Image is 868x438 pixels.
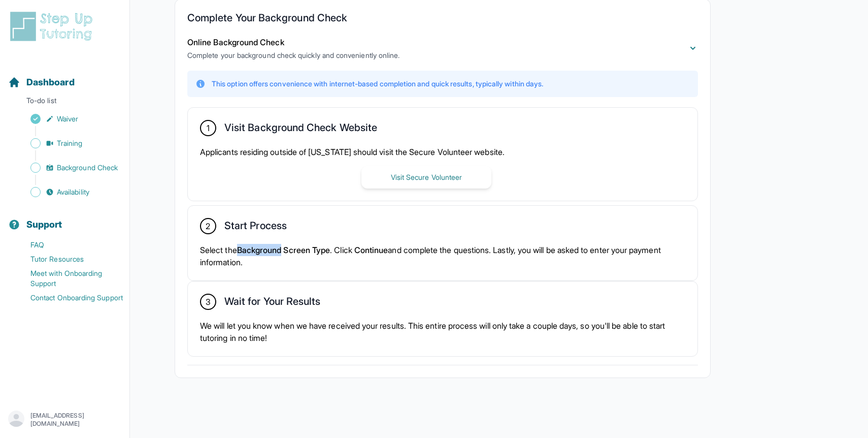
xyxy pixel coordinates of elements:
[206,220,210,232] span: 2
[4,96,125,110] p: To-do list
[207,122,210,134] span: 1
[361,172,491,182] a: Visit Secure Volunteer
[8,266,129,291] a: Meet with Onboarding Support
[8,112,129,126] a: Waiver
[57,114,78,124] span: Waiver
[187,37,284,47] span: Online Background Check
[30,412,121,428] p: [EMAIL_ADDRESS][DOMAIN_NAME]
[187,12,698,28] h2: Complete Your Background Check
[187,50,399,60] p: Complete your background check quickly and conveniently online.
[212,79,543,89] p: This option offers convenience with internet-based completion and quick results, typically within...
[8,291,129,305] a: Contact Onboarding Support
[8,238,129,252] a: FAQ
[224,220,287,236] h2: Start Process
[354,245,388,255] span: Continue
[57,163,118,173] span: Background Check
[224,295,320,311] h2: Wait for Your Results
[8,10,98,43] img: logo
[57,138,83,148] span: Training
[187,36,698,60] button: Online Background CheckComplete your background check quickly and conveniently online.
[4,201,125,236] button: Support
[8,161,129,175] a: Background Check
[4,59,125,93] button: Dashboard
[26,217,62,232] span: Support
[237,245,330,255] span: Background Screen Type
[57,187,89,197] span: Availability
[8,75,75,89] a: Dashboard
[224,121,377,138] h2: Visit Background Check Website
[8,252,129,266] a: Tutor Resources
[200,244,685,268] p: Select the . Click and complete the questions. Lastly, you will be asked to enter your payment in...
[8,411,121,429] button: [EMAIL_ADDRESS][DOMAIN_NAME]
[8,185,129,199] a: Availability
[200,146,685,158] p: Applicants residing outside of [US_STATE] should visit the Secure Volunteer website.
[8,136,129,150] a: Training
[200,320,685,344] p: We will let you know when we have received your results. This entire process will only take a cou...
[206,296,211,308] span: 3
[26,75,75,89] span: Dashboard
[361,166,491,189] button: Visit Secure Volunteer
